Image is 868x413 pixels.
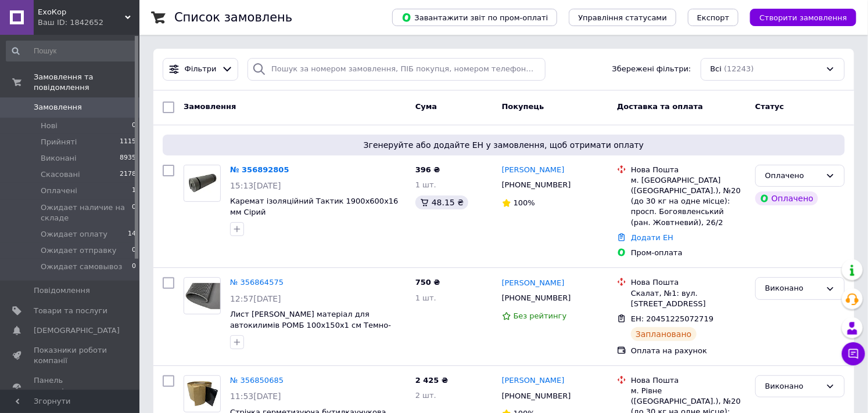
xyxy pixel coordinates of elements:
[502,102,544,111] span: Покупець
[128,229,136,240] span: 14
[765,282,821,295] div: Виконано
[41,202,132,223] span: Ожидает наличие на складе
[631,375,746,386] div: Нова Пошта
[34,325,120,336] span: [DEMOGRAPHIC_DATA]
[765,170,821,182] div: Оплачено
[41,169,80,180] span: Скасовані
[755,191,818,205] div: Оплачено
[750,9,856,26] button: Створити замовлення
[392,9,557,26] button: Завантажити звіт по пром-оплаті
[415,165,440,174] span: 396 ₴
[174,10,292,24] h1: Список замовлень
[184,102,236,111] span: Замовлення
[514,311,567,320] span: Без рейтингу
[167,139,840,151] span: Згенеруйте або додайте ЕН у замовлення, щоб отримати оплату
[34,285,90,296] span: Повідомлення
[41,262,122,272] span: Ожидает самовывоз
[230,392,281,401] span: 11:53[DATE]
[502,180,571,189] span: [PHONE_NUMBER]
[34,72,139,93] span: Замовлення та повідомлення
[502,294,571,302] span: [PHONE_NUMBER]
[248,58,546,81] input: Пошук за номером замовлення, ПІБ покупця, номером телефону, Email, номером накладної
[401,12,548,23] span: Завантажити звіт по пром-оплаті
[631,248,746,258] div: Пром-оплата
[415,102,437,111] span: Cума
[38,7,125,17] span: ЕхоКор
[617,102,703,111] span: Доставка та оплата
[569,9,676,26] button: Управління статусами
[132,186,136,196] span: 1
[631,314,713,323] span: ЕН: 20451225072719
[132,202,136,223] span: 0
[415,391,436,400] span: 2 шт.
[34,345,107,366] span: Показники роботи компанії
[132,262,136,272] span: 0
[230,181,281,190] span: 15:13[DATE]
[578,13,667,22] span: Управління статусами
[41,245,117,256] span: Ожидает отправку
[738,13,856,21] a: Створити замовлення
[184,375,221,412] a: Фото товару
[184,381,220,407] img: Фото товару
[711,64,722,75] span: Всі
[34,102,82,113] span: Замовлення
[120,137,136,147] span: 1115
[415,294,436,302] span: 1 шт.
[697,13,730,22] span: Експорт
[230,278,284,287] a: № 356864575
[41,186,77,196] span: Оплачені
[38,17,139,28] div: Ваш ID: 1842652
[759,13,847,22] span: Створити замовлення
[120,153,136,164] span: 8935
[230,165,289,174] a: № 356892805
[230,197,399,216] a: Каремат ізоляційний Тактик 1900х600х16 мм Сірий
[41,229,107,240] span: Ожидает оплату
[34,375,107,396] span: Панель управління
[631,165,746,175] div: Нова Пошта
[502,375,565,386] a: [PERSON_NAME]
[514,198,535,207] span: 100%
[184,170,220,196] img: Фото товару
[631,175,746,228] div: м. [GEOGRAPHIC_DATA] ([GEOGRAPHIC_DATA].), №20 (до 30 кг на одне місце): просп. Богоявленський (р...
[230,376,284,385] a: № 356850685
[688,9,739,26] button: Експорт
[502,278,565,289] a: [PERSON_NAME]
[230,310,391,340] a: Лист [PERSON_NAME] матеріал для автокилимів РОМБ 100х150х1 см Темно-сірий
[631,288,746,309] div: Скалат, №1: вул. [STREET_ADDRESS]
[230,294,281,303] span: 12:57[DATE]
[724,64,754,73] span: (12243)
[415,278,440,287] span: 750 ₴
[41,153,77,164] span: Виконані
[132,121,136,131] span: 0
[6,41,137,61] input: Пошук
[502,392,571,400] span: [PHONE_NUMBER]
[415,195,468,209] div: 48.15 ₴
[631,346,746,356] div: Оплата на рахунок
[184,283,220,309] img: Фото товару
[755,102,784,111] span: Статус
[184,277,221,314] a: Фото товару
[184,165,221,202] a: Фото товару
[631,327,697,341] div: Заплановано
[41,121,58,131] span: Нові
[415,376,448,385] span: 2 425 ₴
[41,137,77,147] span: Прийняті
[120,169,136,180] span: 2178
[612,64,691,75] span: Збережені фільтри:
[631,277,746,288] div: Нова Пошта
[842,342,865,365] button: Чат з покупцем
[765,381,821,393] div: Виконано
[502,165,565,176] a: [PERSON_NAME]
[631,233,673,242] a: Додати ЕН
[415,180,436,189] span: 1 шт.
[132,245,136,256] span: 0
[34,306,107,316] span: Товари та послуги
[185,64,217,75] span: Фільтри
